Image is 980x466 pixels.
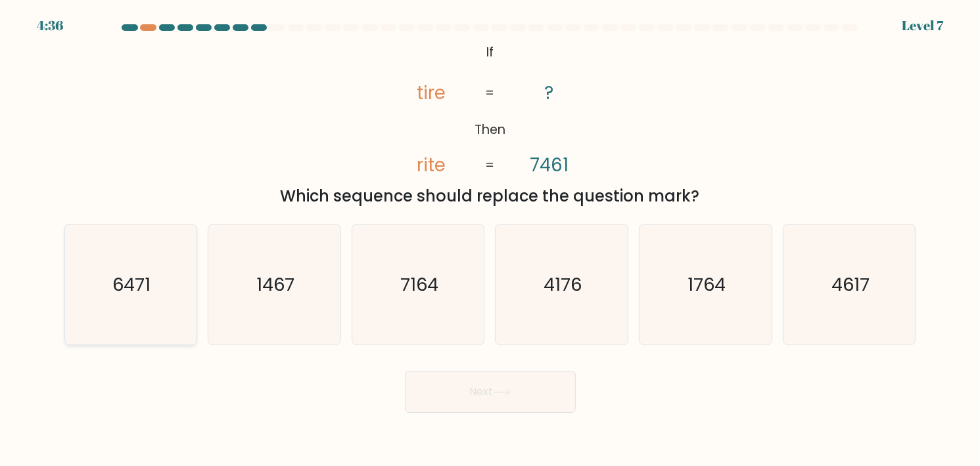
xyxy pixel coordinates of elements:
[72,184,908,208] div: Which sequence should replace the question mark?
[831,272,870,297] text: 4617
[544,80,553,106] tspan: ?
[485,157,494,175] tspan: =
[544,272,582,297] text: 4176
[400,272,438,297] text: 7164
[486,43,494,61] tspan: If
[688,272,726,297] text: 1764
[485,84,494,102] tspan: =
[256,272,294,297] text: 1467
[37,16,63,35] div: 4:36
[113,272,151,297] text: 6471
[902,16,943,35] div: Level 7
[377,39,604,179] svg: @import url('[URL][DOMAIN_NAME]);
[417,152,446,178] tspan: rite
[475,121,505,139] tspan: Then
[417,80,446,106] tspan: tire
[530,152,569,178] tspan: 7461
[405,371,576,413] button: Next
